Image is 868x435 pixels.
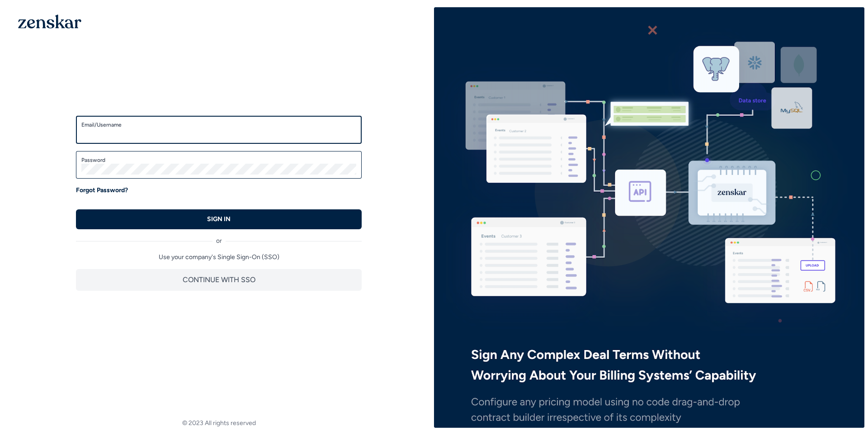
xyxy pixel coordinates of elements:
img: 1OGAJ2xQqyY4LXKgY66KYq0eOWRCkrZdAb3gUhuVAqdWPZE9SRJmCz+oDMSn4zDLXe31Ii730ItAGKgCKgCCgCikA4Av8PJUP... [18,14,81,28]
footer: © 2023 All rights reserved [4,419,434,428]
div: or [76,229,362,246]
label: Email/Username [81,121,356,128]
a: Forgot Password? [76,186,128,195]
p: SIGN IN [207,215,231,224]
label: Password [81,156,356,164]
button: SIGN IN [76,209,362,229]
p: Use your company's Single Sign-On (SSO) [76,253,362,262]
button: CONTINUE WITH SSO [76,269,362,291]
